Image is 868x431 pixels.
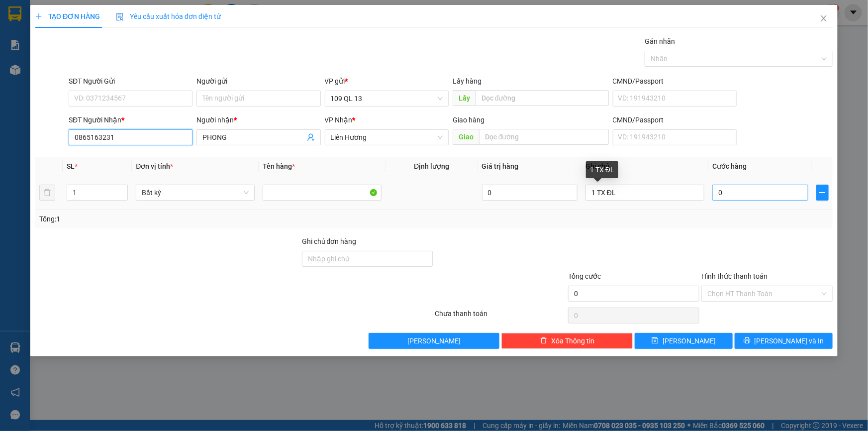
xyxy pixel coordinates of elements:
[635,333,733,349] button: save[PERSON_NAME]
[57,24,65,32] span: environment
[325,76,449,87] div: VP gửi
[453,116,484,124] span: Giao hàng
[585,185,704,201] input: Ghi Chú
[755,335,824,346] span: [PERSON_NAME] và In
[613,114,737,125] div: CMND/Passport
[35,13,42,20] span: plus
[568,272,601,280] span: Tổng cước
[263,185,382,201] input: VD: Bàn, Ghế
[302,251,433,267] input: Ghi chú đơn hàng
[453,77,482,85] span: Lấy hàng
[414,162,449,170] span: Định lượng
[663,335,716,346] span: [PERSON_NAME]
[701,272,768,280] label: Hình thức thanh toán
[816,185,829,201] button: plus
[196,114,320,125] div: Người nhận
[820,14,828,22] span: close
[331,130,443,145] span: Liên Hương
[482,185,578,201] input: 0
[69,76,193,87] div: SĐT Người Gửi
[453,129,479,145] span: Giao
[479,129,609,145] input: Dọc đường
[57,36,65,44] span: phone
[540,337,547,345] span: delete
[476,90,609,106] input: Dọc đường
[551,335,594,346] span: Xóa Thông tin
[369,333,500,349] button: [PERSON_NAME]
[581,157,708,176] th: Ghi chú
[39,185,55,201] button: delete
[57,6,141,19] b: [PERSON_NAME]
[4,34,190,47] li: 02523854854
[817,189,828,197] span: plus
[4,4,54,54] img: logo.jpg
[735,333,833,349] button: printer[PERSON_NAME] và In
[116,12,221,20] span: Yêu cầu xuất hóa đơn điện tử
[407,335,461,346] span: [PERSON_NAME]
[35,12,100,20] span: TẠO ĐƠN HÀNG
[307,133,315,141] span: user-add
[453,90,476,106] span: Lấy
[744,337,751,345] span: printer
[116,13,124,21] img: icon
[331,91,443,106] span: 109 QL 13
[142,185,249,200] span: Bất kỳ
[136,162,173,170] span: Đơn vị tính
[4,62,100,79] b: GỬI : 109 QL 13
[645,37,675,45] label: Gán nhãn
[613,76,737,87] div: CMND/Passport
[586,161,618,178] div: 1 TX ĐL
[263,162,295,170] span: Tên hàng
[69,114,193,125] div: SĐT Người Nhận
[810,5,838,33] button: Close
[196,76,320,87] div: Người gửi
[501,333,633,349] button: deleteXóa Thông tin
[434,308,568,325] div: Chưa thanh toán
[302,237,357,245] label: Ghi chú đơn hàng
[4,22,190,34] li: 01 [PERSON_NAME]
[482,162,519,170] span: Giá trị hàng
[652,337,659,345] span: save
[325,116,353,124] span: VP Nhận
[39,214,335,224] div: Tổng: 1
[712,162,747,170] span: Cước hàng
[67,162,75,170] span: SL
